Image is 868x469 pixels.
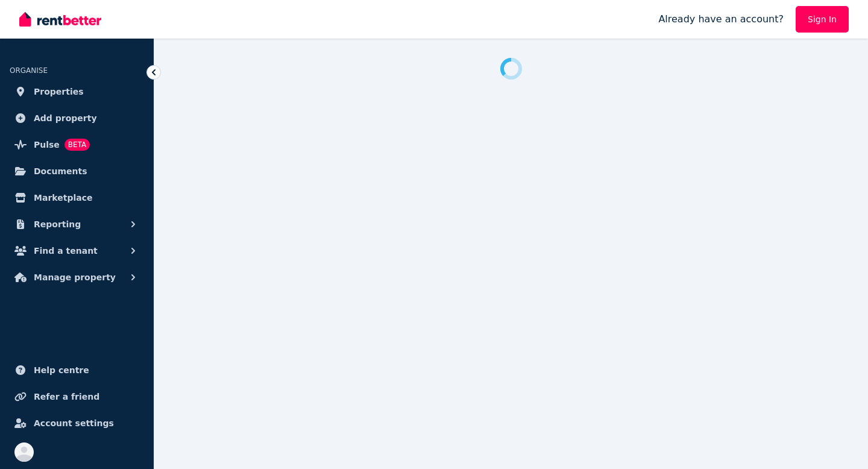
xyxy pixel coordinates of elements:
[34,416,114,430] span: Account settings
[34,363,89,377] span: Help centre
[64,139,90,151] span: BETA
[658,12,784,27] span: Already have an account?
[34,270,116,285] span: Manage property
[10,385,144,409] a: Refer a friend
[34,164,87,178] span: Documents
[10,159,144,183] a: Documents
[10,133,144,157] a: PulseBETA
[10,186,144,210] a: Marketplace
[10,80,144,104] a: Properties
[796,6,849,33] a: Sign In
[10,358,144,382] a: Help centre
[10,66,48,75] span: ORGANISE
[34,84,84,99] span: Properties
[10,239,144,263] button: Find a tenant
[10,212,144,236] button: Reporting
[10,265,144,289] button: Manage property
[10,106,144,130] a: Add property
[10,411,144,435] a: Account settings
[34,217,81,231] span: Reporting
[34,244,98,258] span: Find a tenant
[34,137,60,152] span: Pulse
[34,389,99,404] span: Refer a friend
[34,111,97,125] span: Add property
[34,190,92,205] span: Marketplace
[19,10,101,28] img: RentBetter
